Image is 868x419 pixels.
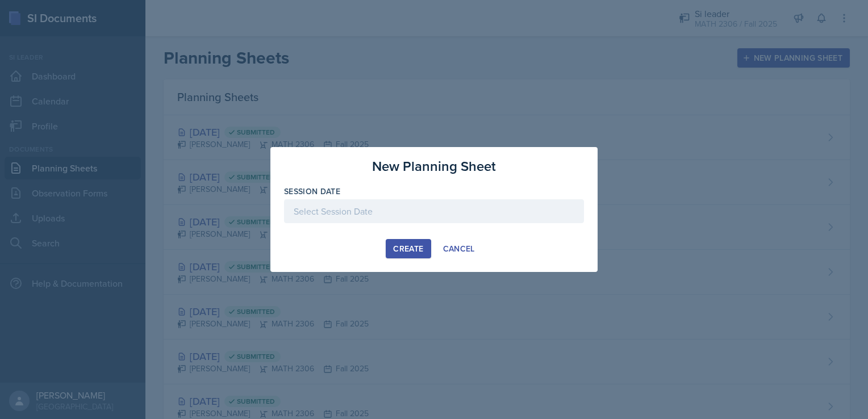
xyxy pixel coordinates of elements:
label: Session Date [284,186,340,197]
button: Cancel [436,239,482,258]
button: Create [386,239,431,258]
h3: New Planning Sheet [372,156,496,177]
div: Create [393,244,423,253]
div: Cancel [443,244,475,253]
